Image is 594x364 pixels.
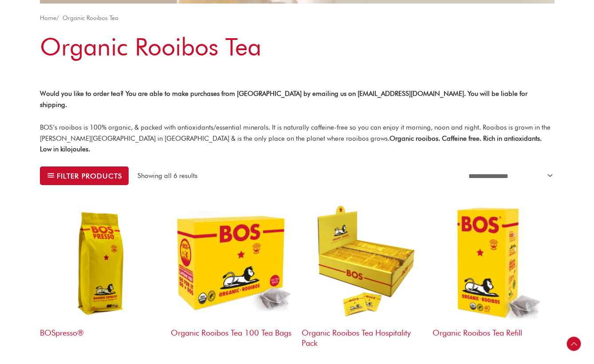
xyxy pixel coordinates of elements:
img: Organic Rooibos Tea Hospitality Pack [302,202,424,324]
img: Organic Rooibos Tea Refill [433,202,555,324]
img: Organic Rooibos Tea 100 Tea Bags [171,202,293,324]
h2: Organic Rooibos Tea Refill [433,324,555,358]
button: Filter products [40,166,129,185]
a: Organic Rooibos Tea Hospitality Pack [302,202,424,362]
span: Filter products [57,173,122,179]
img: BOSpresso® [40,202,162,324]
h2: BOSpresso® [40,324,162,358]
p: Showing all 6 results [138,171,197,181]
nav: Breadcrumb [40,12,555,24]
h2: Organic Rooibos Tea 100 Tea Bags [171,324,293,358]
select: Shop order [463,167,555,185]
h1: Organic Rooibos Tea [40,30,555,64]
p: BOS’s rooibos is 100% organic, & packed with antioxidants/essential minerals. It is naturally caf... [40,122,555,155]
strong: Would you like to order tea? You are able to make purchases from [GEOGRAPHIC_DATA] by emailing us... [40,90,527,109]
a: Organic Rooibos Tea Refill [433,202,555,362]
a: BOSpresso® [40,202,162,362]
a: Organic Rooibos Tea 100 Tea Bags [171,202,293,362]
a: Home [40,14,56,21]
h2: Organic Rooibos Tea Hospitality Pack [302,324,424,358]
